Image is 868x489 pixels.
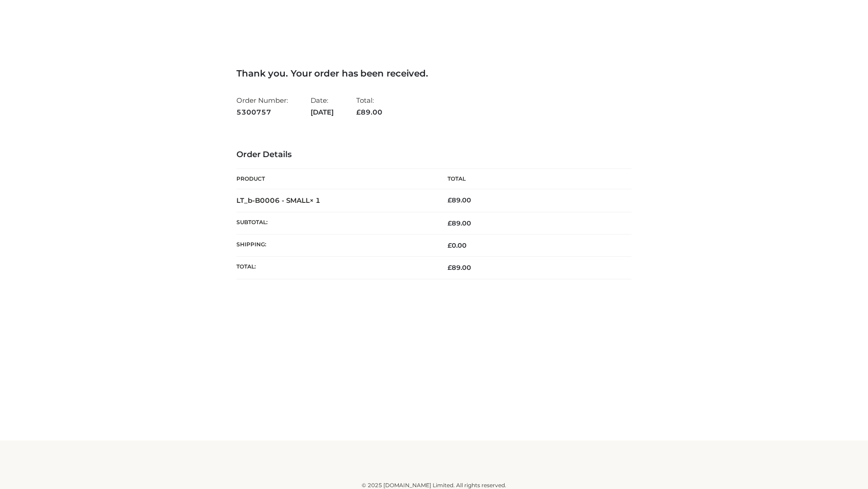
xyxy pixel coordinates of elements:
[236,169,434,189] th: Product
[236,196,321,205] strong: LT_b-B0006 - SMALL
[356,108,361,116] span: £
[448,241,452,249] span: £
[448,196,452,204] span: £
[448,196,471,204] bdi: 89.00
[356,108,382,116] span: 89.00
[310,196,321,205] strong: × 1
[311,92,334,120] li: Date:
[236,92,288,120] li: Order Number:
[236,106,288,118] strong: 5300757
[434,169,632,189] th: Total
[236,257,434,279] th: Total:
[236,150,632,160] h3: Order Details
[448,264,471,272] span: 89.00
[236,212,434,234] th: Subtotal:
[448,264,452,272] span: £
[356,92,382,120] li: Total:
[236,68,632,79] h3: Thank you. Your order has been received.
[448,219,471,227] span: 89.00
[236,235,434,257] th: Shipping:
[448,241,467,249] bdi: 0.00
[311,106,334,118] strong: [DATE]
[448,219,452,227] span: £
